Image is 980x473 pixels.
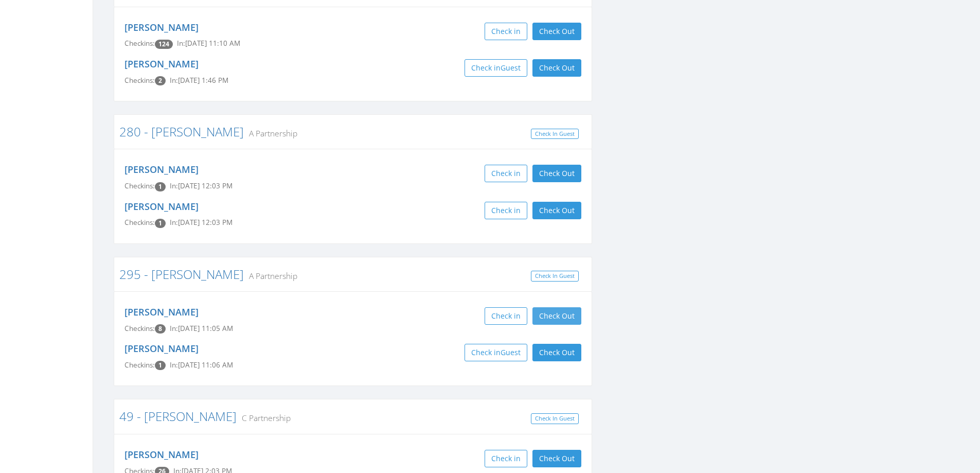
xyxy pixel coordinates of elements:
[485,202,527,219] button: Check in
[532,202,581,219] button: Check Out
[244,270,297,282] small: A Partnership
[501,63,521,73] span: Guest
[124,200,199,213] a: [PERSON_NAME]
[119,408,237,425] a: 49 - [PERSON_NAME]
[244,128,297,139] small: A Partnership
[155,40,173,49] span: Checkin count
[170,218,233,227] span: In: [DATE] 12:03 PM
[532,307,581,325] button: Check Out
[532,23,581,40] button: Check Out
[532,59,581,77] button: Check Out
[485,165,527,182] button: Check in
[124,218,155,227] span: Checkins:
[177,39,240,48] span: In: [DATE] 11:10 AM
[531,129,579,139] a: Check In Guest
[465,344,527,361] button: Check inGuest
[124,163,199,176] a: [PERSON_NAME]
[124,58,199,70] a: [PERSON_NAME]
[170,360,233,370] span: In: [DATE] 11:06 AM
[119,266,244,283] a: 295 - [PERSON_NAME]
[170,76,228,85] span: In: [DATE] 1:46 PM
[531,271,579,282] a: Check In Guest
[124,306,199,318] a: [PERSON_NAME]
[124,181,155,190] span: Checkins:
[124,342,199,355] a: [PERSON_NAME]
[485,307,527,325] button: Check in
[532,450,581,467] button: Check Out
[124,21,199,33] a: [PERSON_NAME]
[485,23,527,40] button: Check in
[485,450,527,467] button: Check in
[465,59,527,77] button: Check inGuest
[170,324,233,333] span: In: [DATE] 11:05 AM
[170,181,233,190] span: In: [DATE] 12:03 PM
[124,324,155,333] span: Checkins:
[531,413,579,424] a: Check In Guest
[124,39,155,48] span: Checkins:
[237,412,291,424] small: C Partnership
[124,76,155,85] span: Checkins:
[124,448,199,461] a: [PERSON_NAME]
[501,347,521,357] span: Guest
[155,182,166,191] span: Checkin count
[119,123,244,140] a: 280 - [PERSON_NAME]
[532,165,581,182] button: Check Out
[155,324,166,334] span: Checkin count
[155,219,166,228] span: Checkin count
[532,344,581,361] button: Check Out
[124,360,155,370] span: Checkins:
[155,76,166,85] span: Checkin count
[155,361,166,370] span: Checkin count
